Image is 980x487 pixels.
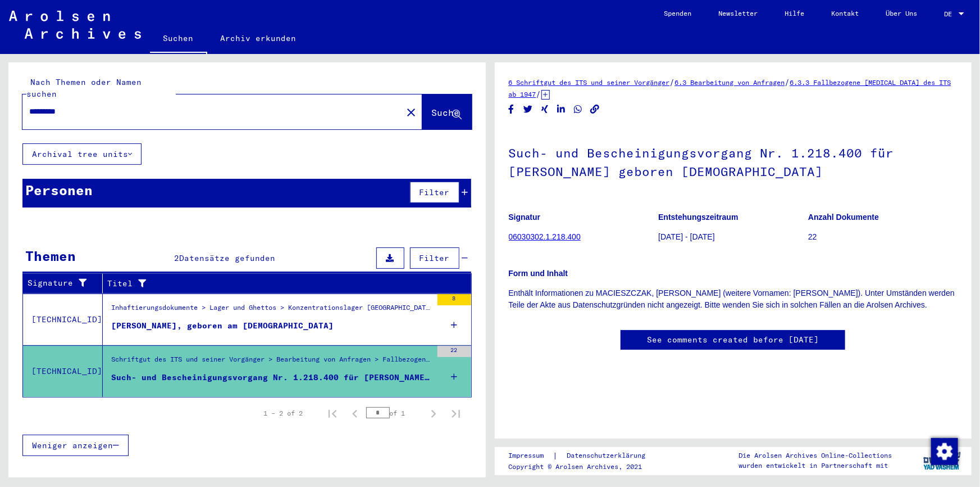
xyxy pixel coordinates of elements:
[174,253,179,263] span: 2
[28,277,94,289] div: Signature
[107,278,449,290] div: Titel
[509,269,568,278] b: Form und Inhalt
[179,253,275,263] span: Datensätze gefunden
[658,231,808,243] p: [DATE] - [DATE]
[23,345,103,397] td: [TECHNICAL_ID]
[111,354,432,370] div: Schriftgut des ITS und seiner Vorgänger > Bearbeitung von Anfragen > Fallbezogene [MEDICAL_DATA] ...
[572,102,584,116] button: Share on WhatsApp
[509,78,670,87] a: 6 Schriftgut des ITS und seiner Vorgänger
[509,213,541,222] b: Signatur
[111,320,334,332] div: [PERSON_NAME], geboren am [DEMOGRAPHIC_DATA]
[111,372,432,384] div: Such- und Bescheinigungsvorgang Nr. 1.218.400 für [PERSON_NAME] geboren [DEMOGRAPHIC_DATA]
[28,274,105,292] div: Signature
[658,213,738,222] b: Entstehungszeitraum
[437,346,471,357] div: 22
[509,287,958,311] p: Enthält Informationen zu MACIESZCZAK, [PERSON_NAME] (weitere Vornamen: [PERSON_NAME]). Unter Umst...
[808,213,879,222] b: Anzahl Dokumente
[522,102,534,116] button: Share on Twitter
[670,77,675,87] span: /
[420,187,450,197] span: Filter
[26,77,142,99] mat-label: Nach Themen oder Namen suchen
[508,450,553,462] a: Impressum
[321,402,344,425] button: First page
[931,438,958,465] img: Zustimmung ändern
[107,274,461,292] div: Titel
[589,102,601,116] button: Copy link
[422,94,472,129] button: Suche
[150,25,207,54] a: Suchen
[437,294,471,305] div: 8
[25,246,76,266] div: Themen
[23,294,103,345] td: [TECHNICAL_ID]
[739,450,892,461] p: Die Arolsen Archives Online-Collections
[404,106,418,119] mat-icon: close
[675,78,785,87] a: 6.3 Bearbeitung von Anfragen
[536,89,541,99] span: /
[400,101,422,123] button: Clear
[410,247,459,269] button: Filter
[509,232,581,241] a: 06030302.1.218.400
[558,450,659,462] a: Datenschutzerklärung
[420,253,450,263] span: Filter
[555,102,567,116] button: Share on LinkedIn
[410,182,459,203] button: Filter
[9,11,141,39] img: Arolsen_neg.svg
[808,231,958,243] p: 22
[508,462,659,472] p: Copyright © Arolsen Archives, 2021
[32,440,113,450] span: Weniger anzeigen
[422,402,445,425] button: Next page
[921,447,963,475] img: yv_logo.png
[22,143,142,165] button: Archival tree units
[344,402,366,425] button: Previous page
[508,450,659,462] div: |
[505,102,517,116] button: Share on Facebook
[22,435,129,456] button: Weniger anzeigen
[432,107,460,118] span: Suche
[25,180,93,200] div: Personen
[647,334,819,346] a: See comments created before [DATE]
[509,127,958,195] h1: Such- und Bescheinigungsvorgang Nr. 1.218.400 für [PERSON_NAME] geboren [DEMOGRAPHIC_DATA]
[785,77,790,87] span: /
[445,402,467,425] button: Last page
[207,25,310,52] a: Archiv erkunden
[264,408,303,418] div: 1 – 2 of 2
[111,303,432,318] div: Inhaftierungsdokumente > Lager und Ghettos > Konzentrationslager [GEOGRAPHIC_DATA] > Individuelle...
[366,408,422,418] div: of 1
[539,102,551,116] button: Share on Xing
[944,10,956,18] span: DE
[739,461,892,471] p: wurden entwickelt in Partnerschaft mit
